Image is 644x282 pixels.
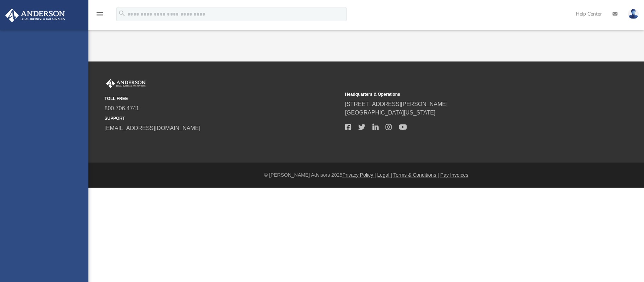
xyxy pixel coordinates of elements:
small: TOLL FREE [105,95,340,102]
small: Headquarters & Operations [345,91,581,98]
a: Privacy Policy | [342,172,376,178]
a: menu [95,13,104,18]
i: search [118,10,126,17]
a: Pay Invoices [440,172,468,178]
a: 800.706.4741 [105,105,139,111]
a: Terms & Conditions | [393,172,439,178]
img: User Pic [628,9,639,19]
img: Anderson Advisors Platinum Portal [105,79,147,88]
div: © [PERSON_NAME] Advisors 2025 [88,171,644,179]
img: Anderson Advisors Platinum Portal [3,8,67,22]
small: SUPPORT [105,115,340,122]
a: [STREET_ADDRESS][PERSON_NAME] [345,101,448,107]
a: Legal | [377,172,392,178]
a: [EMAIL_ADDRESS][DOMAIN_NAME] [105,125,201,131]
i: menu [95,10,104,18]
a: [GEOGRAPHIC_DATA][US_STATE] [345,110,436,116]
